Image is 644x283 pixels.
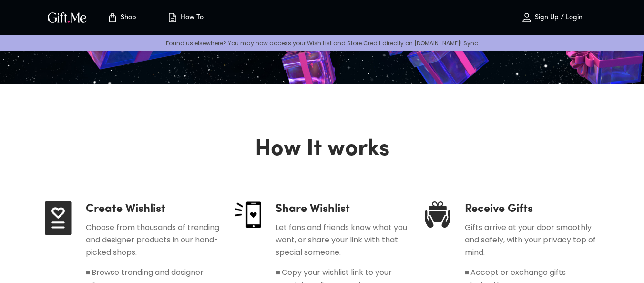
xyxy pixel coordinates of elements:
h2: How It works [45,136,600,163]
button: GiftMe Logo [45,12,90,23]
h4: Receive Gifts [465,201,600,217]
h6: Gifts arrive at your door smoothly and safely, with your privacy top of mind. [465,221,600,259]
p: Sign Up / Login [532,14,583,22]
img: how-to.svg [167,12,178,23]
img: create-wishlist.svg [45,201,72,235]
button: Sign Up / Login [504,2,600,33]
p: Found us elsewhere? You may now access your Wish List and Store Credit directly on [DOMAIN_NAME]! [8,39,636,47]
p: How To [178,14,204,22]
a: Sync [463,39,478,47]
img: receive-gifts.svg [425,201,450,228]
h4: Share Wishlist [276,201,409,217]
img: GiftMe Logo [46,10,89,24]
p: Shop [118,14,136,22]
h6: Choose from thousands of trending and designer products in our hand-picked shops. [86,221,220,259]
button: How To [159,2,212,33]
h4: Create Wishlist [86,201,220,217]
h6: Let fans and friends know what you want, or share your link with that special someone. [276,221,409,259]
img: share-wishlist.png [235,201,261,228]
button: Store page [95,2,148,33]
